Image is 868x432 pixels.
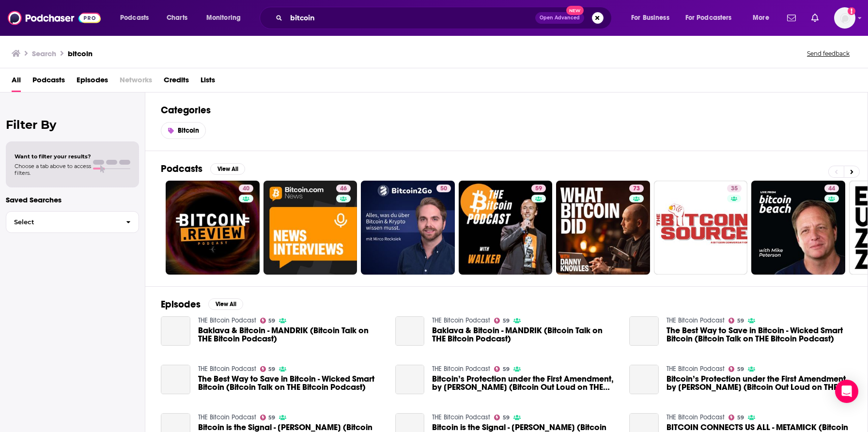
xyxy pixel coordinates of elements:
a: 59 [260,318,276,324]
a: 50 [436,185,451,192]
button: open menu [679,10,746,26]
button: Open AdvancedNew [535,12,584,24]
div: Open Intercom Messenger [835,380,858,403]
button: open menu [200,10,253,26]
a: 46 [336,185,351,192]
p: Saved Searches [6,195,139,204]
span: 59 [737,367,744,371]
span: 35 [731,184,738,194]
a: The Best Way to Save in Bitcoin - Wicked Smart Bitcoin (Bitcoin Talk on THE Bitcoin Podcast) [666,326,852,343]
span: 59 [737,319,744,323]
a: Episodes [77,72,108,92]
button: open menu [113,10,161,26]
a: Charts [160,10,193,26]
a: Baklava & Bitcoin - MANDRIK (Bitcoin Talk on THE Bitcoin Podcast) [395,316,425,346]
span: Logged in as melrosepr [834,7,855,29]
span: 59 [503,367,510,371]
span: For Podcasters [685,11,732,25]
img: Podchaser - Follow, Share and Rate Podcasts [8,9,101,27]
a: 50 [361,181,455,275]
button: View All [210,163,245,175]
a: 40 [166,181,260,275]
h2: Episodes [161,298,201,310]
a: Credits [164,72,189,92]
a: 59 [728,415,744,420]
h3: bitcoin [68,49,93,58]
span: 59 [268,367,275,371]
a: 46 [263,181,357,275]
a: Baklava & Bitcoin - MANDRIK (Bitcoin Talk on THE Bitcoin Podcast) [198,326,384,343]
a: THE Bitcoin Podcast [432,365,490,373]
span: The Best Way to Save in Bitcoin - Wicked Smart Bitcoin (Bitcoin Talk on THE Bitcoin Podcast) [198,375,384,391]
input: Search podcasts, credits, & more... [286,10,535,26]
span: 59 [268,416,275,420]
span: 59 [268,319,275,323]
a: THE Bitcoin Podcast [666,413,725,421]
a: PodcastsView All [161,163,245,175]
a: Bitcoin [161,122,206,139]
span: 59 [535,184,542,194]
span: New [566,6,584,15]
span: 73 [633,184,640,194]
img: User Profile [834,7,855,29]
span: Bitcoin [178,126,199,135]
svg: Add a profile image [848,7,855,15]
span: 46 [340,184,347,194]
button: Show profile menu [834,7,855,29]
span: Bitcoin’s Protection under the First Amendment, by [PERSON_NAME] (Bitcoin Out Loud on THE Bitcoin... [432,375,618,391]
span: 50 [440,184,447,194]
a: Bitcoin’s Protection under the First Amendment, by Ross Stevens (Bitcoin Out Loud on THE Bitcoin ... [395,365,425,394]
a: Baklava & Bitcoin - MANDRIK (Bitcoin Talk on THE Bitcoin Podcast) [432,326,618,343]
a: The Best Way to Save in Bitcoin - Wicked Smart Bitcoin (Bitcoin Talk on THE Bitcoin Podcast) [629,316,659,346]
button: open menu [746,10,781,26]
a: THE Bitcoin Podcast [198,413,256,421]
span: Bitcoin’s Protection under the First Amendment, by [PERSON_NAME] (Bitcoin Out Loud on THE Bitcoin... [666,375,852,391]
a: 44 [751,181,845,275]
a: Bitcoin’s Protection under the First Amendment, by Ross Stevens (Bitcoin Out Loud on THE Bitcoin ... [666,375,852,391]
a: THE Bitcoin Podcast [198,365,256,373]
span: 59 [737,416,744,420]
a: THE Bitcoin Podcast [432,413,490,421]
div: Search podcasts, credits, & more... [269,7,621,29]
span: Networks [120,72,152,92]
h2: Filter By [6,118,139,132]
span: Want to filter your results? [15,153,91,160]
a: THE Bitcoin Podcast [198,316,256,324]
a: Lists [201,72,215,92]
a: THE Bitcoin Podcast [666,365,725,373]
a: Baklava & Bitcoin - MANDRIK (Bitcoin Talk on THE Bitcoin Podcast) [161,316,190,346]
a: EpisodesView All [161,298,243,310]
button: open menu [624,10,682,26]
a: THE Bitcoin Podcast [432,316,490,324]
a: 59 [260,415,276,420]
a: 59 [260,366,276,372]
button: View All [208,298,243,310]
a: 40 [239,185,253,192]
span: Podcasts [120,11,149,25]
a: 59 [728,366,744,372]
span: Select [6,219,118,225]
a: 44 [824,185,839,192]
a: Podcasts [32,72,65,92]
a: 59 [728,318,744,324]
span: 40 [243,184,249,194]
a: The Best Way to Save in Bitcoin - Wicked Smart Bitcoin (Bitcoin Talk on THE Bitcoin Podcast) [161,365,190,394]
h2: Categories [161,104,852,116]
span: Choose a tab above to access filters. [15,163,91,176]
a: THE Bitcoin Podcast [666,316,725,324]
span: 44 [828,184,835,194]
a: 59 [494,366,510,372]
span: All [12,72,21,92]
a: Show notifications dropdown [783,10,800,26]
a: 59 [494,318,510,324]
a: Bitcoin’s Protection under the First Amendment, by Ross Stevens (Bitcoin Out Loud on THE Bitcoin ... [432,375,618,391]
button: Select [6,211,139,233]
